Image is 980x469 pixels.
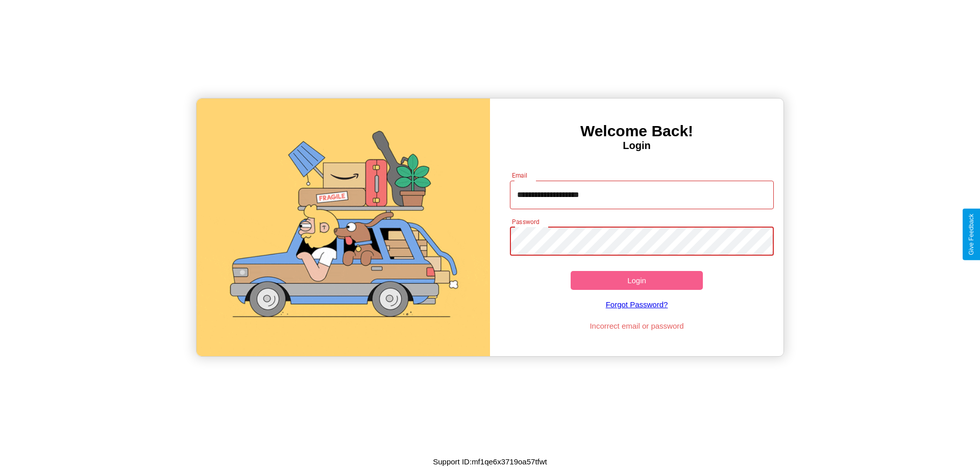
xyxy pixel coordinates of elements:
p: Support ID: mf1qe6x3719oa57tfwt [433,455,547,468]
button: Login [571,271,703,290]
h4: Login [490,140,783,152]
h3: Welcome Back! [490,122,783,140]
p: Incorrect email or password [505,319,769,333]
label: Email [512,171,528,180]
img: gif [197,98,490,356]
div: Give Feedback [968,214,975,255]
label: Password [512,217,539,226]
a: Forgot Password? [505,290,769,319]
